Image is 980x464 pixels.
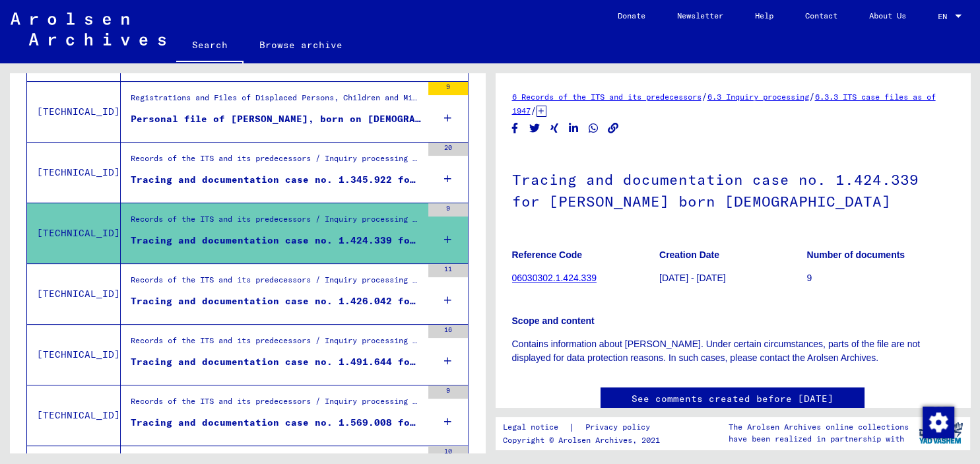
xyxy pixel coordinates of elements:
span: / [702,90,707,102]
div: Records of the ITS and its predecessors / Inquiry processing / ITS case files as of 1947 / Reposi... [131,335,422,353]
h1: Tracing and documentation case no. 1.424.339 for [PERSON_NAME] born [DEMOGRAPHIC_DATA] [512,149,954,229]
button: Share on Twitter [528,120,542,137]
a: 6.3 Inquiry processing [707,92,809,102]
div: Records of the ITS and its predecessors / Inquiry processing / ITS case files as of 1947 / Reposi... [131,395,422,414]
div: Tracing and documentation case no. 1.569.008 for [PERSON_NAME] born [DEMOGRAPHIC_DATA] [131,416,422,430]
b: Creation Date [659,249,719,260]
div: Tracing and documentation case no. 1.426.042 for [PERSON_NAME] born [DEMOGRAPHIC_DATA] [131,294,422,308]
button: Share on Facebook [508,120,522,137]
p: have been realized in partnership with [729,433,909,445]
button: Share on WhatsApp [587,120,601,137]
button: Copy link [606,120,620,137]
p: Copyright © Arolsen Archives, 2021 [503,434,666,446]
div: | [503,420,666,434]
div: Personal file of [PERSON_NAME], born on [DEMOGRAPHIC_DATA], born in [GEOGRAPHIC_DATA] [131,112,422,126]
div: Registrations and Files of Displaced Persons, Children and Missing Persons / Relief Programs of V... [131,92,422,110]
b: Number of documents [807,249,905,260]
a: Browse archive [244,29,358,61]
img: yv_logo.png [916,416,965,449]
b: Scope and content [512,315,595,326]
div: Tracing and documentation case no. 1.491.644 for [PERSON_NAME] born [DEMOGRAPHIC_DATA] [131,355,422,369]
p: [DATE] - [DATE] [659,271,806,285]
div: Records of the ITS and its predecessors / Inquiry processing / ITS case files as of 1947 / Reposi... [131,213,422,232]
p: Contains information about [PERSON_NAME]. Under certain circumstances, parts of the file are not ... [512,337,954,365]
button: Share on Xing [548,120,562,137]
img: Arolsen_neg.svg [11,13,166,46]
p: The Arolsen Archives online collections [729,421,909,433]
a: Search [176,29,244,63]
div: Change consent [922,406,954,438]
span: / [809,90,815,102]
div: Records of the ITS and its predecessors / Inquiry processing / ITS case files as of 1947 / Reposi... [131,274,422,292]
div: Records of the ITS and its predecessors / Inquiry processing / ITS case files as of 1947 / Reposi... [131,152,422,171]
span: EN [938,12,952,21]
a: Legal notice [503,420,569,434]
a: Privacy policy [575,420,666,434]
div: Tracing and documentation case no. 1.345.922 for [PERSON_NAME] born [DEMOGRAPHIC_DATA] or18.07.19... [131,173,422,187]
span: / [531,104,537,116]
button: Share on LinkedIn [567,120,581,137]
a: 06030302.1.424.339 [512,273,597,283]
div: Tracing and documentation case no. 1.424.339 for [PERSON_NAME] born [DEMOGRAPHIC_DATA] [131,234,422,248]
b: Reference Code [512,249,583,260]
a: See comments created before [DATE] [632,392,833,406]
img: Change consent [923,407,954,438]
p: 9 [807,271,954,285]
a: 6 Records of the ITS and its predecessors [512,92,702,102]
